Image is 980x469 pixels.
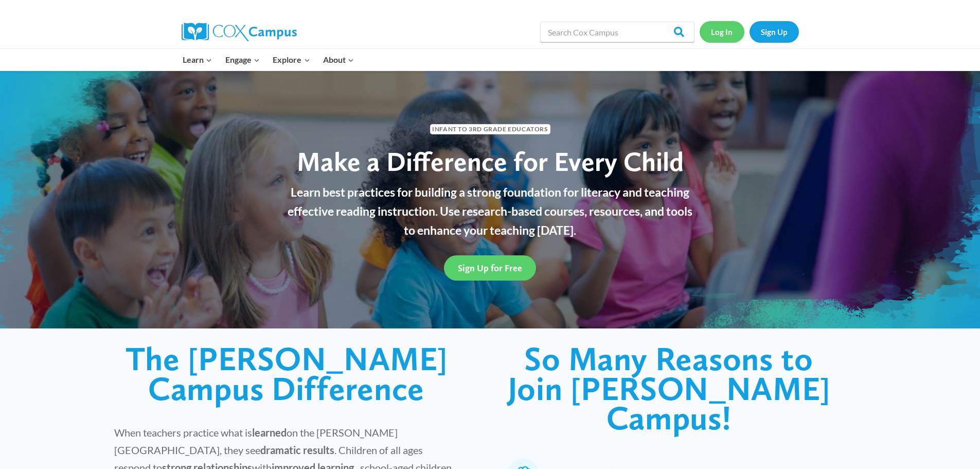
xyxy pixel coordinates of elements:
[316,49,361,71] button: Child menu of About
[508,339,830,438] span: So Many Reasons to Join [PERSON_NAME] Campus!
[182,23,297,41] img: Cox Campus
[750,21,799,42] a: Sign Up
[126,339,448,408] span: The [PERSON_NAME] Campus Difference
[176,49,361,71] nav: Primary Navigation
[458,263,522,273] span: Sign Up for Free
[282,183,699,239] p: Learn best practices for building a strong foundation for literacy and teaching effective reading...
[266,49,317,71] button: Child menu of Explore
[540,22,694,42] input: Search Cox Campus
[444,255,536,281] a: Sign Up for Free
[700,21,744,42] a: Log In
[260,444,334,456] strong: dramatic results
[219,49,266,71] button: Child menu of Engage
[176,49,219,71] button: Child menu of Learn
[252,426,287,439] strong: learned
[297,145,684,178] span: Make a Difference for Every Child
[430,124,550,134] span: Infant to 3rd Grade Educators
[700,21,799,42] nav: Secondary Navigation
